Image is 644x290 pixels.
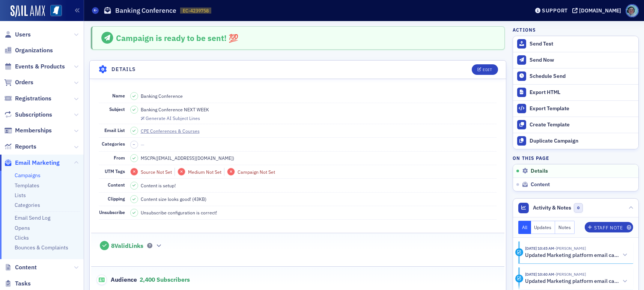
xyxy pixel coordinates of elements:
[594,226,623,230] div: Staff Note
[112,93,125,99] span: Name
[513,68,638,84] button: Schedule Send
[115,6,176,15] h1: Banking Conference
[114,155,125,161] span: From
[15,94,51,103] span: Registrations
[4,62,65,71] a: Events & Products
[4,279,31,288] a: Tasks
[15,279,31,288] span: Tasks
[188,169,221,175] span: Medium Not Set
[141,93,183,99] span: Banking Conference
[111,242,143,250] span: 8 Valid Links
[15,78,33,87] span: Orders
[96,275,137,285] span: Audience
[15,234,29,241] a: Clicks
[105,168,125,174] span: UTM Tags
[146,116,200,120] div: Generate AI Subject Lines
[141,114,200,121] button: Generate AI Subject Lines
[579,7,621,14] div: [DOMAIN_NAME]
[50,5,62,17] img: SailAMX
[141,182,176,189] span: Content is setup!
[15,172,41,179] a: Campaigns
[4,78,33,87] a: Orders
[530,89,635,96] div: Export HTML
[530,121,635,128] div: Create Template
[574,203,583,213] span: 0
[554,246,586,251] span: Rachel Shirley
[141,106,209,113] span: Banking Conference NEXT WEEK
[513,36,638,52] button: Send Test
[555,221,575,234] button: Notes
[525,278,619,285] h5: Updated Marketing platform email campaign: Banking Conference
[525,278,628,285] button: Updated Marketing platform email campaign: Banking Conference
[525,252,619,259] h5: Updated Marketing platform email campaign: Banking Conference
[108,196,125,202] span: Clipping
[141,196,206,202] span: Content size looks good! (43KB)
[513,100,638,117] a: Export Template
[15,225,30,231] a: Opens
[531,221,555,234] button: Updates
[141,128,206,134] a: CPE Conferences & Courses
[513,52,638,68] button: Send Now
[530,73,635,80] div: Schedule Send
[554,272,586,277] span: Rachel Shirley
[542,7,568,14] div: Support
[109,106,125,112] span: Subject
[531,181,550,188] span: Content
[483,68,492,72] div: Edit
[515,275,523,282] div: Activity
[15,126,52,135] span: Memberships
[530,138,635,144] div: Duplicate Campaign
[513,155,639,161] h4: On this page
[4,30,31,39] a: Users
[618,264,636,282] iframe: To enrich screen reader interactions, please activate Accessibility in Grammarly extension settings
[4,159,60,167] a: Email Marketing
[513,133,638,149] button: Duplicate Campaign
[11,5,45,17] img: SailAMX
[525,251,628,259] button: Updated Marketing platform email campaign: Banking Conference
[530,57,635,64] div: Send Now
[102,141,125,147] span: Categories
[4,94,51,103] a: Registrations
[533,204,571,212] span: Activity & Notes
[15,62,65,71] span: Events & Products
[530,41,635,47] div: Send Test
[531,168,548,175] span: Details
[15,46,53,55] span: Organizations
[513,84,638,100] a: Export HTML
[530,105,635,112] div: Export Template
[15,159,60,167] span: Email Marketing
[472,64,498,75] button: Edit
[15,182,39,189] a: Templates
[140,276,190,283] span: 2,400 Subscribers
[626,4,639,17] span: Profile
[518,221,531,234] button: All
[108,182,125,188] span: Content
[585,222,633,232] button: Staff Note
[133,142,135,147] span: –
[525,246,554,251] time: 8/11/2025 10:45 AM
[141,141,144,147] span: —
[4,143,36,151] a: Reports
[15,192,26,199] a: Lists
[513,26,536,33] h4: Actions
[515,248,523,256] div: Activity
[183,8,209,14] span: EC-4239758
[104,127,125,133] span: Email List
[45,5,62,18] a: View Homepage
[15,244,68,251] a: Bounces & Complaints
[15,143,36,151] span: Reports
[15,202,40,208] a: Categories
[238,169,275,175] span: Campaign Not Set
[111,65,136,73] h4: Details
[15,111,52,119] span: Subscriptions
[141,209,217,216] span: Unsubscribe configuration is correct!
[525,272,554,277] time: 8/11/2025 10:40 AM
[116,33,238,43] span: Campaign is ready to be sent! 💯
[15,30,31,39] span: Users
[4,263,37,272] a: Content
[15,263,37,272] span: Content
[513,117,638,133] a: Create Template
[141,155,234,161] span: MSCPA ( [EMAIL_ADDRESS][DOMAIN_NAME] )
[4,111,52,119] a: Subscriptions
